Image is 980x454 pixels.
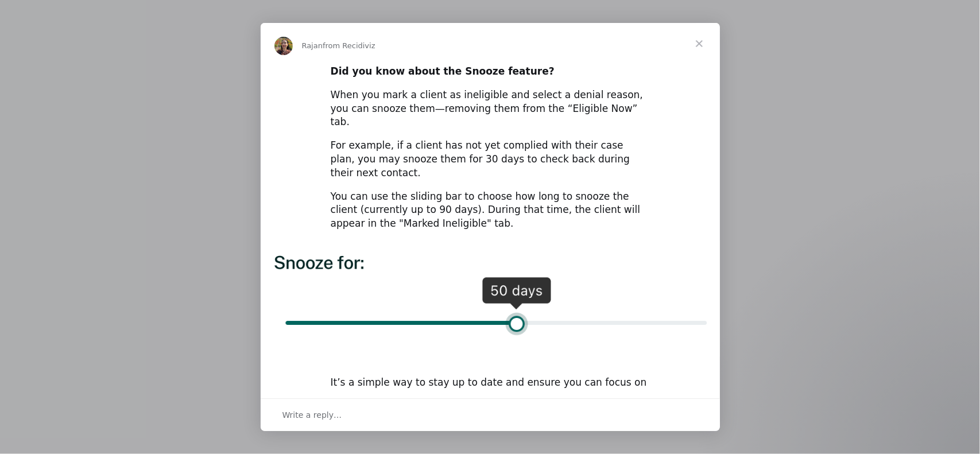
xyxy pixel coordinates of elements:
[274,37,293,55] img: Profile image for Rajan
[331,88,650,129] div: When you mark a client as ineligible and select a denial reason, you can snooze them—removing the...
[679,23,720,64] span: Close
[331,65,555,77] b: Did you know about the Snooze feature?
[331,376,650,403] div: It’s a simple way to stay up to date and ensure you can focus on clients who are eligible now!
[331,139,650,180] div: For example, if a client has not yet complied with their case plan, you may snooze them for 30 da...
[282,408,342,422] span: Write a reply…
[331,190,650,231] div: You can use the sliding bar to choose how long to snooze the client (currently up to 90 days). Du...
[261,398,720,431] div: Open conversation and reply
[323,41,375,50] span: from Recidiviz
[302,41,323,50] span: Rajan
